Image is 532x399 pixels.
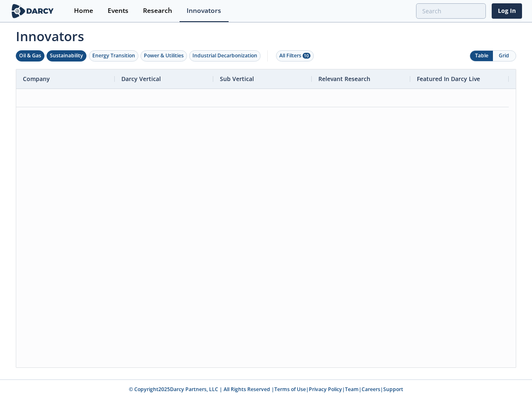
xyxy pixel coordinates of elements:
[19,52,41,59] div: Oil & Gas
[362,386,380,393] a: Careers
[318,75,370,83] span: Relevant Research
[276,50,314,62] button: All Filters 10
[493,51,516,61] button: Grid
[470,51,493,61] button: Table
[303,53,310,59] span: 10
[92,52,135,59] div: Energy Transition
[23,75,50,83] span: Company
[74,7,93,14] div: Home
[187,7,221,14] div: Innovators
[345,386,359,393] a: Team
[143,7,172,14] div: Research
[274,386,306,393] a: Terms of Use
[12,386,520,393] p: © Copyright 2025 Darcy Partners, LLC | All Rights Reserved | | | | |
[416,3,486,19] input: Advanced Search
[279,52,310,59] div: All Filters
[47,50,86,62] button: Sustainability
[50,52,83,59] div: Sustainability
[309,386,342,393] a: Privacy Policy
[16,50,44,62] button: Oil & Gas
[492,3,522,19] a: Log In
[89,50,138,62] button: Energy Transition
[220,75,254,83] span: Sub Vertical
[144,52,184,59] div: Power & Utilities
[417,75,480,83] span: Featured In Darcy Live
[121,75,161,83] span: Darcy Vertical
[140,50,187,62] button: Power & Utilities
[383,386,403,393] a: Support
[192,52,257,59] div: Industrial Decarbonization
[10,23,522,46] span: Innovators
[108,7,128,14] div: Events
[10,4,55,18] img: logo-wide.svg
[189,50,261,62] button: Industrial Decarbonization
